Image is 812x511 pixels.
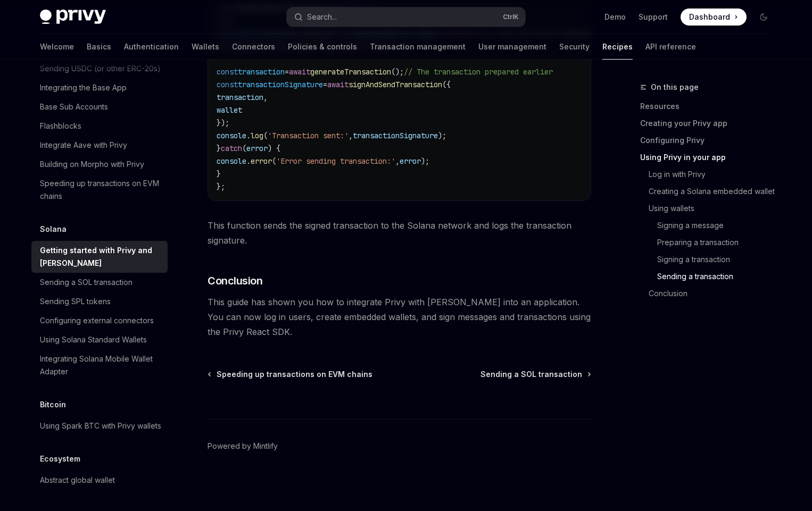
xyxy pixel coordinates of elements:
[681,9,747,26] a: Dashboard
[31,241,168,273] a: Getting started with Privy and [PERSON_NAME]
[640,268,781,285] a: Sending a transaction
[651,81,699,94] span: On this page
[31,78,168,97] a: Integrating the Base App
[221,144,242,153] span: catch
[246,144,268,153] span: error
[40,34,74,60] a: Welcome
[640,285,781,302] a: Conclusion
[276,156,395,166] span: 'Error sending transaction:'
[40,314,154,327] div: Configuring external connectors
[640,98,781,115] a: Resources
[31,273,168,292] a: Sending a SOL transaction
[640,115,781,132] a: Creating your Privy app
[640,166,781,183] a: Log in with Privy
[87,34,111,60] a: Basics
[208,273,262,288] span: Conclusion
[31,136,168,155] a: Integrate Aave with Privy
[217,105,242,115] span: wallet
[442,80,451,89] span: ({
[640,132,781,149] a: Configuring Privy
[391,67,404,77] span: ();
[31,155,168,174] a: Building on Morpho with Privy
[209,369,372,380] a: Speeding up transactions on EVM chains
[503,13,519,21] span: Ctrl K
[353,131,438,140] span: transactionSignature
[640,149,781,166] a: Using Privy in your app
[40,295,111,308] div: Sending SPL tokens
[217,80,238,89] span: const
[40,244,161,270] div: Getting started with Privy and [PERSON_NAME]
[640,200,781,217] a: Using wallets
[217,369,372,380] span: Speeding up transactions on EVM chains
[263,93,268,102] span: ,
[640,183,781,200] a: Creating a Solana embedded wallet
[640,251,781,268] a: Signing a transaction
[124,34,179,60] a: Authentication
[40,120,81,132] div: Flashblocks
[268,131,349,140] span: 'Transaction sent:'
[40,453,80,465] h5: Ecosystem
[349,131,353,140] span: ,
[192,34,219,60] a: Wallets
[40,158,144,171] div: Building on Morpho with Privy
[238,67,285,77] span: transaction
[232,34,275,60] a: Connectors
[310,67,391,77] span: generateTransaction
[640,234,781,251] a: Preparing a transaction
[689,12,730,22] span: Dashboard
[217,144,221,153] span: }
[31,471,168,490] a: Abstract global wallet
[404,67,553,77] span: // The transaction prepared earlier
[31,97,168,116] a: Base Sub Accounts
[40,420,161,432] div: Using Spark BTC with Privy wallets
[40,333,147,346] div: Using Solana Standard Wallets
[480,369,582,380] span: Sending a SOL transaction
[370,34,466,60] a: Transaction management
[349,80,442,89] span: signAndSendTransaction
[755,9,772,26] button: Toggle dark mode
[640,217,781,234] a: Signing a message
[242,144,246,153] span: (
[31,174,168,206] a: Speeding up transactions on EVM chains
[288,34,357,60] a: Policies & controls
[40,398,66,411] h5: Bitcoin
[40,139,127,152] div: Integrate Aave with Privy
[40,223,67,236] h5: Solana
[31,116,168,136] a: Flashblocks
[421,156,429,166] span: );
[208,441,278,451] a: Powered by Mintlify
[478,34,546,60] a: User management
[217,93,263,102] span: transaction
[395,156,400,166] span: ,
[438,131,446,140] span: );
[31,416,168,435] a: Using Spark BTC with Privy wallets
[602,34,633,60] a: Recipes
[246,156,251,166] span: .
[480,369,590,380] a: Sending a SOL transaction
[40,276,132,289] div: Sending a SOL transaction
[251,131,263,140] span: log
[246,131,251,140] span: .
[217,118,229,128] span: });
[327,80,349,89] span: await
[307,11,337,23] div: Search...
[251,156,272,166] span: error
[287,7,525,27] button: Open search
[323,80,327,89] span: =
[272,156,276,166] span: (
[238,80,323,89] span: transactionSignature
[604,12,626,22] a: Demo
[217,182,225,191] span: };
[559,34,590,60] a: Security
[268,144,280,153] span: ) {
[40,100,108,113] div: Base Sub Accounts
[400,156,421,166] span: error
[40,177,161,203] div: Speeding up transactions on EVM chains
[40,474,115,487] div: Abstract global wallet
[208,295,591,339] span: This guide has shown you how to integrate Privy with [PERSON_NAME] into an application. You can n...
[31,349,168,381] a: Integrating Solana Mobile Wallet Adapter
[31,311,168,330] a: Configuring external connectors
[639,12,668,22] a: Support
[217,156,246,166] span: console
[31,330,168,349] a: Using Solana Standard Wallets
